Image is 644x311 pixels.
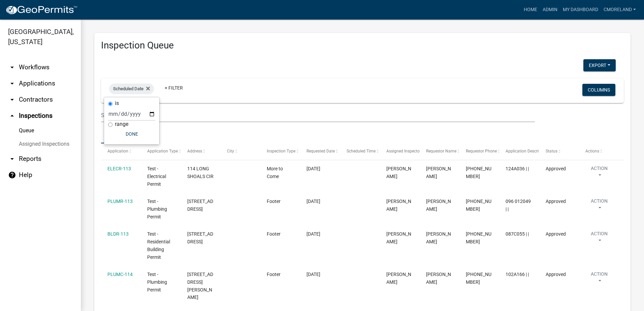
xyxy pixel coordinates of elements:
[221,143,260,160] datatable-header-cell: City
[521,3,540,16] a: Home
[187,199,213,212] span: 195 ALEXANDER LAKES DR
[506,199,531,212] span: 096 012049 | |
[147,231,170,260] span: Test - Residential Building Permit
[115,101,119,106] label: is
[426,199,451,212] span: Angela Waldroup
[107,272,133,277] a: PLUMC-114
[307,166,320,171] span: 01/05/2022
[506,231,529,237] span: 087C055 | |
[101,40,624,51] h3: Inspection Queue
[386,149,421,153] span: Assigned Inspector
[426,149,456,153] span: Requestor Name
[499,143,539,160] datatable-header-cell: Application Description
[546,166,566,171] span: Approved
[113,86,143,91] span: Scheduled Date
[585,230,613,247] button: Action
[187,149,202,153] span: Address
[585,165,613,182] button: Action
[307,231,320,237] span: 01/06/2022
[579,143,619,160] datatable-header-cell: Actions
[506,166,529,171] span: 124A036 | |
[426,231,451,244] span: Angela Waldroup
[601,3,639,16] a: cmoreland
[267,272,281,277] span: Footer
[300,143,340,160] datatable-header-cell: Requested Date
[267,149,295,153] span: Inspection Type
[386,166,411,179] span: Casey Mason
[546,149,557,153] span: Status
[426,166,451,179] span: Kenteria Williams
[227,149,234,153] span: City
[386,231,411,244] span: Jay Johnston
[147,166,166,187] span: Test - Electrical Permit
[107,199,133,204] a: PLUMR-113
[187,166,214,179] span: 114 LONG SHOALS CIR
[307,272,320,277] span: 01/07/2022
[267,199,281,204] span: Footer
[539,143,579,160] datatable-header-cell: Status
[585,271,613,287] button: Action
[466,272,491,285] span: 706-485-2776
[347,149,376,153] span: Scheduled Time
[585,149,599,153] span: Actions
[107,166,131,171] a: ELECR-113
[585,198,613,214] button: Action
[560,3,601,16] a: My Dashboard
[583,59,616,71] button: Export
[466,231,491,244] span: 706-485-2776
[380,143,420,160] datatable-header-cell: Assigned Inspector
[466,149,497,153] span: Requestor Phone
[8,112,16,120] i: arrow_drop_up
[386,272,411,285] span: Jay Johnston
[8,96,16,104] i: arrow_drop_down
[8,63,16,71] i: arrow_drop_down
[420,143,459,160] datatable-header-cell: Requestor Name
[506,272,529,277] span: 102A166 | |
[101,108,535,122] input: Search for inspections
[8,171,16,179] i: help
[267,231,281,237] span: Footer
[107,231,129,237] a: BLDR-113
[546,199,566,204] span: Approved
[101,143,141,160] datatable-header-cell: Application
[260,143,300,160] datatable-header-cell: Inspection Type
[8,155,16,163] i: arrow_drop_down
[546,272,566,277] span: Approved
[181,143,220,160] datatable-header-cell: Address
[108,128,155,140] button: Done
[582,84,615,96] button: Columns
[187,272,213,300] span: 161 SAMMONS PKWY
[546,231,566,237] span: Approved
[540,3,560,16] a: Admin
[107,149,128,153] span: Application
[159,82,188,94] a: + Filter
[307,149,335,153] span: Requested Date
[187,231,213,244] span: 115 S CAY DR
[147,199,167,219] span: Test - Plumbing Permit
[466,199,491,212] span: 706-485-2776
[267,166,283,179] span: More to Come
[426,272,451,285] span: Angela Waldroup
[506,149,548,153] span: Application Description
[386,199,411,212] span: Jay Johnston
[466,166,491,179] span: 706-485-2776
[101,122,120,144] a: Data
[115,122,128,127] label: range
[459,143,499,160] datatable-header-cell: Requestor Phone
[147,272,167,292] span: Test - Plumbing Permit
[141,143,181,160] datatable-header-cell: Application Type
[307,199,320,204] span: 01/05/2022
[147,149,178,153] span: Application Type
[8,79,16,88] i: arrow_drop_down
[340,143,380,160] datatable-header-cell: Scheduled Time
